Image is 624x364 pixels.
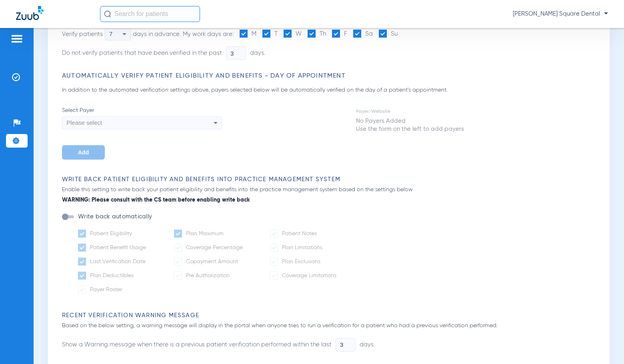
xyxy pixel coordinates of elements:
label: Write back automatically [76,213,152,221]
li: Show a Warning message when there is a previous patient verification performed within the last days. [62,338,375,352]
div: Verify patients days in advance. [62,27,181,40]
span: Patient Benefit Usage [90,245,146,250]
p: Enable this setting to write back your patient eligibility and benefits into the practice managem... [62,186,600,204]
span: 7 [109,30,112,37]
span: Please select [66,119,102,126]
label: Sa [353,30,373,38]
span: [PERSON_NAME] Square Dental [513,10,608,18]
span: Copayment Amount [186,259,238,264]
img: Zuub Logo [16,6,44,20]
span: Plan Limitations [282,245,322,250]
h3: Automatically Verify Patient Eligibility and Benefits - Day of Appointment [62,72,600,80]
span: My work days are: [183,31,234,37]
iframe: Chat Widget [584,326,624,364]
span: Plan Exclusions [282,259,320,264]
span: Add [78,149,89,156]
span: Patient Notes [282,231,317,236]
h3: Recent Verification Warning Message [62,312,600,320]
p: In addition to the automated verification settings above, payers selected below will be automatic... [62,86,600,94]
label: Su [379,30,398,38]
span: Plan Maximum [186,231,224,236]
span: Coverage Limitations [282,273,336,278]
img: Search Icon [104,10,111,18]
p: Based on the below setting, a warning message will display in the portal when anyone tries to run... [62,322,600,330]
h3: Write Back Patient Eligibility and Benefits Into Practice Management System [62,176,600,184]
span: Plan Deductibles [90,273,134,278]
label: W [284,30,302,38]
span: Select Payer [62,106,222,114]
td: Payer/Website [356,107,464,116]
span: Pre Authorization [186,273,230,278]
img: hamburger-icon [10,34,23,44]
span: Last Verification Date [90,259,146,264]
span: Payer Roster [90,287,122,292]
label: Th [308,30,326,38]
label: T [262,30,278,38]
button: Add [62,145,105,160]
label: F [332,30,347,38]
label: M [240,30,256,38]
li: Do not verify patients that have been verified in the past days. [62,46,396,60]
span: Patient Eligibility [90,231,132,236]
span: Coverage Percentage [186,245,243,250]
td: No Payers Added Use the form on the left to add payers [356,117,464,134]
b: WARNING: Please consult with the CS team before enabling write back [62,196,600,204]
input: Search for patients [100,6,200,22]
